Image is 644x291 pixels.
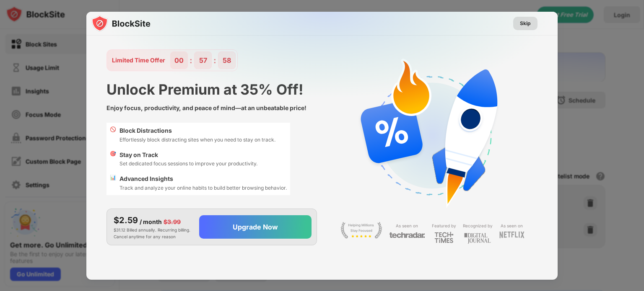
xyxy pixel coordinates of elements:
[110,174,116,192] div: 📊
[340,222,382,239] img: light-stay-focus.svg
[432,222,456,230] div: Featured by
[464,232,491,245] img: light-digital-journal.svg
[463,222,493,230] div: Recognized by
[164,217,181,227] div: $3.99
[114,214,192,240] div: $31.12 Billed annually. Recurring billing. Cancel anytime for any reason
[119,174,287,183] div: Advanced Insights
[499,232,525,238] img: light-netflix.svg
[396,222,418,230] div: As seen on
[114,214,138,227] div: $2.59
[91,12,563,178] img: gradient.svg
[233,223,278,231] div: Upgrade Now
[389,232,425,239] img: light-techradar.svg
[434,232,454,243] img: light-techtimes.svg
[140,217,162,227] div: / month
[501,222,523,230] div: As seen on
[520,19,531,28] div: Skip
[119,184,287,192] div: Track and analyze your online habits to build better browsing behavior.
